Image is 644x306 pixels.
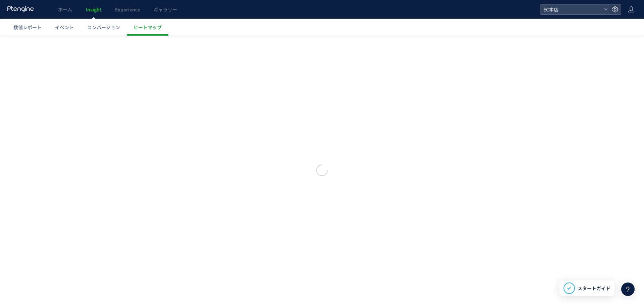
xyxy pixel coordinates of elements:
span: Insight [86,6,102,13]
span: ヒートマップ [133,24,162,31]
span: スタートガイド [578,285,610,292]
span: EC本店 [541,4,601,14]
span: 数値レポート [13,24,42,31]
span: ギャラリー [154,6,177,13]
span: ホーム [58,6,72,13]
span: Experience [115,6,140,13]
span: コンバージョン [87,24,120,31]
span: イベント [55,24,74,31]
